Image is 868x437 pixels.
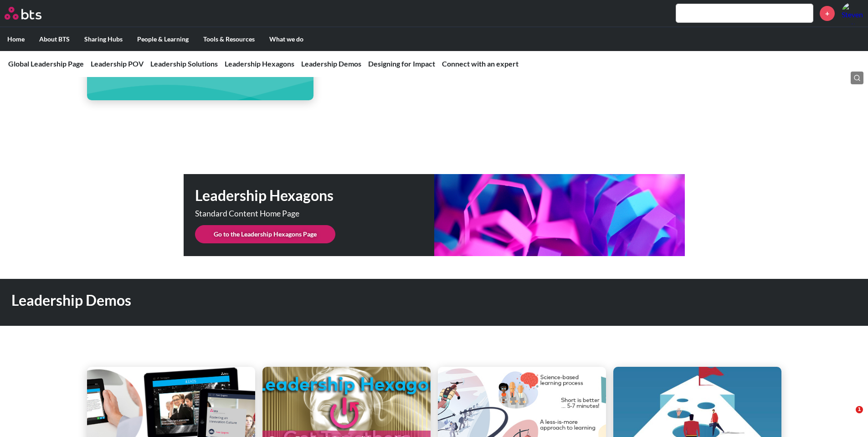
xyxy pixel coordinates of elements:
[442,59,519,68] a: Connect with an expert
[225,59,294,68] a: Leadership Hexagons
[195,210,386,218] p: Standard Content Home Page
[91,59,144,68] a: Leadership POV
[262,27,311,51] label: What we do
[820,6,835,21] a: +
[32,27,77,51] label: About BTS
[195,225,335,243] a: Go to the Leadership Hexagons Page
[130,27,196,51] label: People & Learning
[837,406,859,428] iframe: Intercom live chat
[5,7,58,20] a: Go home
[842,2,863,24] a: Profile
[8,59,84,68] a: Global Leadership Page
[842,2,863,24] img: Steven Low
[856,406,863,413] span: 1
[11,290,603,311] h1: Leadership Demos
[5,7,41,20] img: BTS Logo
[77,27,130,51] label: Sharing Hubs
[301,59,361,68] a: Leadership Demos
[150,59,218,68] a: Leadership Solutions
[368,59,435,68] a: Designing for Impact
[196,27,262,51] label: Tools & Resources
[195,185,434,206] h1: Leadership Hexagons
